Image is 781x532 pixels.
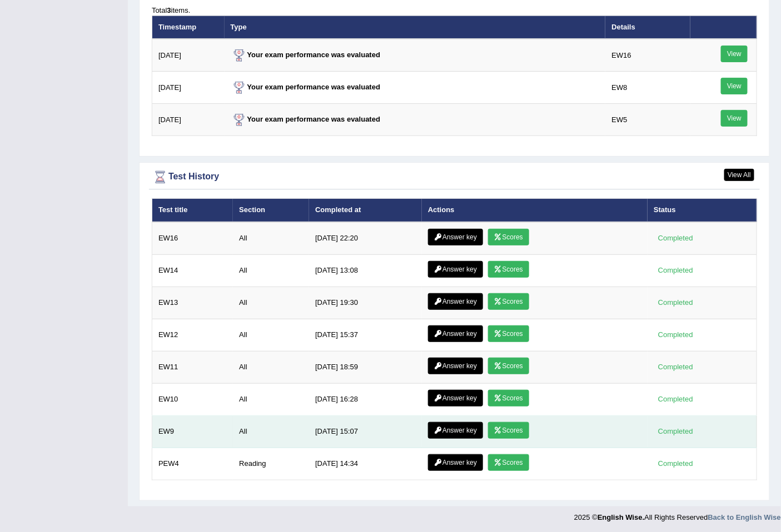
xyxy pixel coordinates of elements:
[488,358,529,374] a: Scores
[152,16,225,39] th: Timestamp
[488,229,529,245] a: Scores
[428,390,483,406] a: Answer key
[309,255,422,287] td: [DATE] 13:08
[152,169,757,185] div: Test History
[309,448,422,480] td: [DATE] 14:34
[428,325,483,342] a: Answer key
[233,384,309,416] td: All
[488,293,529,310] a: Scores
[309,352,422,384] td: [DATE] 18:59
[721,110,748,127] a: View
[605,104,690,136] td: EW5
[654,394,697,405] div: Completed
[152,222,233,255] td: EW16
[428,422,483,439] a: Answer key
[309,287,422,319] td: [DATE] 19:30
[152,255,233,287] td: EW14
[721,46,748,62] a: View
[152,72,225,104] td: [DATE]
[654,265,697,277] div: Completed
[233,448,309,480] td: Reading
[225,16,606,39] th: Type
[605,16,690,39] th: Details
[428,358,483,374] a: Answer key
[428,454,483,471] a: Answer key
[654,426,697,438] div: Completed
[309,416,422,448] td: [DATE] 15:07
[708,513,781,521] a: Back to English Wise
[231,115,381,123] strong: Your exam performance was evaluated
[152,448,233,480] td: PEW4
[152,416,233,448] td: EW9
[152,384,233,416] td: EW10
[654,329,697,341] div: Completed
[233,319,309,352] td: All
[152,5,757,16] div: Total items.
[152,199,233,222] th: Test title
[488,261,529,278] a: Scores
[574,506,781,523] div: 2025 © All Rights Reserved
[233,287,309,319] td: All
[309,319,422,352] td: [DATE] 15:37
[488,454,529,471] a: Scores
[309,199,422,222] th: Completed at
[167,6,171,14] b: 3
[654,362,697,373] div: Completed
[724,169,754,181] a: View All
[233,222,309,255] td: All
[152,104,225,136] td: [DATE]
[654,458,697,470] div: Completed
[721,78,748,94] a: View
[233,255,309,287] td: All
[605,39,690,72] td: EW16
[233,352,309,384] td: All
[605,72,690,104] td: EW8
[488,422,529,439] a: Scores
[654,233,697,244] div: Completed
[231,51,381,59] strong: Your exam performance was evaluated
[152,319,233,352] td: EW12
[233,199,309,222] th: Section
[648,199,757,222] th: Status
[152,352,233,384] td: EW11
[428,229,483,245] a: Answer key
[428,293,483,310] a: Answer key
[152,39,225,72] td: [DATE]
[309,384,422,416] td: [DATE] 16:28
[233,416,309,448] td: All
[309,222,422,255] td: [DATE] 22:20
[654,297,697,309] div: Completed
[488,325,529,342] a: Scores
[231,83,381,91] strong: Your exam performance was evaluated
[152,287,233,319] td: EW13
[488,390,529,406] a: Scores
[598,513,644,521] strong: English Wise.
[428,261,483,278] a: Answer key
[422,199,648,222] th: Actions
